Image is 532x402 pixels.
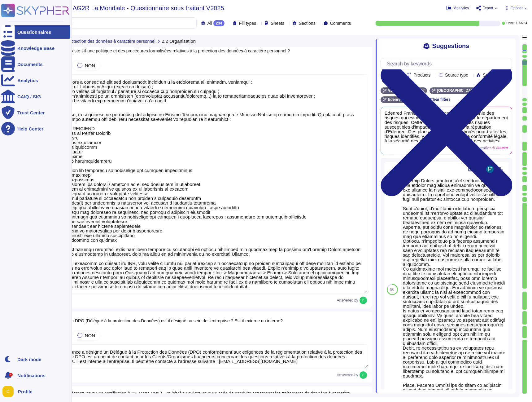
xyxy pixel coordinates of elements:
[299,21,316,25] span: Sections
[17,126,43,131] div: Help Center
[330,21,351,25] span: Comments
[337,373,358,377] span: Answered by
[18,389,33,394] span: Profile
[162,39,196,43] span: 2.2 Organisation
[1,122,70,135] a: Help Center
[17,78,38,83] div: Analytics
[42,74,368,294] textarea: Loremip Dolors a consec ad elit sed doeiusmodt incididun u la etdolorema ali enimadm, veniamqui :...
[52,391,350,400] span: > Si oui, détenez-vous une certification (ISO, IAPP, CNIL), un label ou suivez-vous un code de co...
[271,21,284,25] span: Sheets
[506,22,515,25] span: Done:
[2,386,14,397] img: user
[482,6,493,10] span: Export
[17,373,46,378] span: Notifications
[17,30,51,34] div: Questionnaires
[384,58,512,69] input: Search by keywords
[454,6,469,10] span: Analytics
[447,6,469,11] button: Analytics
[17,94,41,99] div: CAIQ / SIG
[42,344,368,368] textarea: Edenred France a désigné un Délégué à la Protection des Données (DPO) conformément aux exigences ...
[516,22,527,25] span: 196 / 234
[1,106,70,119] a: Trust Center
[85,63,95,68] span: NON
[207,21,212,25] span: All
[1,25,70,39] a: Questionnaires
[17,110,45,115] div: Trust Center
[337,298,358,302] span: Answered by
[1,41,70,55] a: Knowledge Base
[9,373,13,377] div: 4
[360,297,367,304] img: user
[52,318,283,323] span: > Si oui, un DPO (Délégué à la protection des Données) est il désigné au sein de l'entreprise ? E...
[62,39,155,43] span: 2- Protection des données à caractère personnel
[85,333,95,338] span: NON
[1,385,18,398] button: user
[52,48,290,53] span: > Si oui, existe-t-il une politique et des procédures formalisées relatives à la protection des d...
[73,5,224,11] span: AG2R La Mondiale - Questionnaire sous traitant V2025
[390,288,394,291] span: 80
[239,21,256,25] span: Fill types
[17,357,41,362] div: Dark mode
[17,46,55,51] div: Knowledge Base
[213,20,225,26] div: 234
[24,18,196,29] input: Search by keywords
[360,371,367,379] img: user
[1,90,70,103] a: CAIQ / SIG
[1,57,70,71] a: Documents
[17,62,43,67] div: Documents
[511,6,523,10] span: Options
[1,73,70,87] a: Analytics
